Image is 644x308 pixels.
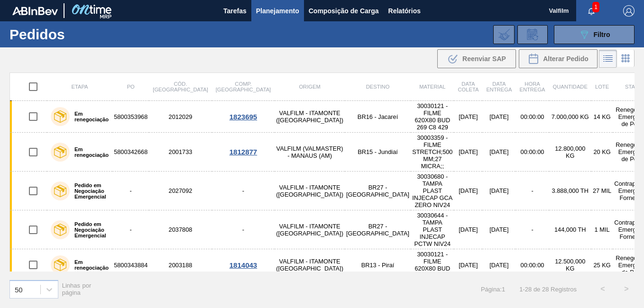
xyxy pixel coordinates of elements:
td: BR16 - Jacareí [345,101,411,133]
td: 30030680 - TAMPA PLAST INJECAP GCA ZERO NIV24 [411,172,454,210]
td: 5800343884 [112,249,149,281]
td: [DATE] [454,172,482,210]
div: 1814043 [213,261,273,269]
td: 00:00:00 [515,133,549,172]
td: 2037808 [149,210,212,249]
td: VALFILM (VALMASTER) - MANAUS (AM) [275,133,345,172]
div: Alterar Pedido [519,49,598,68]
span: 1 - 28 de 28 Registros [519,286,577,293]
td: 27 MIL [591,172,613,210]
td: [DATE] [482,249,515,281]
td: VALFILM - ITAMONTE ([GEOGRAPHIC_DATA]) [275,172,345,210]
td: [DATE] [482,133,515,172]
span: Origem [299,84,320,90]
label: Em renegociação [70,146,109,158]
td: 00:00:00 [515,249,549,281]
td: 3.888,000 TH [549,172,591,210]
span: Alterar Pedido [543,55,589,63]
td: 2027092 [149,172,212,210]
span: Comp. [GEOGRAPHIC_DATA] [216,81,271,92]
div: 1823695 [213,113,273,121]
span: PO [127,84,135,90]
td: VALFILM - ITAMONTE ([GEOGRAPHIC_DATA]) [275,101,345,133]
h1: Pedidos [9,29,142,40]
span: 1 [592,2,599,12]
div: Reenviar SAP [437,49,516,68]
td: [DATE] [454,101,482,133]
span: Data entrega [486,81,512,92]
td: 5800353968 [112,101,149,133]
td: 14 KG [591,101,613,133]
td: - [515,172,549,210]
div: 1812877 [213,148,273,156]
td: - [212,172,275,210]
td: - [112,172,149,210]
span: Quantidade [553,84,588,90]
label: Pedido em Negociação Emergencial [70,221,109,238]
div: Visão em Cards [617,50,635,68]
span: Etapa [72,84,88,90]
td: [DATE] [482,101,515,133]
td: 20 KG [591,133,613,172]
span: Material [419,84,445,90]
div: Importar Negociações dos Pedidos [493,25,515,44]
span: Página : 1 [481,286,505,293]
td: [DATE] [482,210,515,249]
td: 30030121 - FILME 620X80 BUD 269 C8 429 [411,249,454,281]
span: Hora Entrega [519,81,545,92]
td: - [112,210,149,249]
td: BR27 - [GEOGRAPHIC_DATA] [345,210,411,249]
span: Linhas por página [62,282,92,296]
span: Cód. [GEOGRAPHIC_DATA] [153,81,208,92]
td: [DATE] [482,172,515,210]
span: Planejamento [256,5,299,17]
td: BR27 - [GEOGRAPHIC_DATA] [345,172,411,210]
span: Reenviar SAP [462,55,506,63]
td: 00:00:00 [515,101,549,133]
td: 25 KG [591,249,613,281]
label: Em renegociação [70,111,109,122]
img: TNhmsLtSVTkK8tSr43FrP2fwEKptu5GPRR3wAAAABJRU5ErkJggg== [12,7,58,15]
td: 7.000,000 KG [549,101,591,133]
td: [DATE] [454,249,482,281]
span: Data coleta [458,81,478,92]
td: 2001733 [149,133,212,172]
td: [DATE] [454,133,482,172]
span: Relatórios [388,5,421,17]
td: - [515,210,549,249]
td: VALFILM - ITAMONTE ([GEOGRAPHIC_DATA]) [275,210,345,249]
td: BR15 - Jundiaí [345,133,411,172]
td: 30030644 - TAMPA PLAST INJECAP PCTW NIV24 [411,210,454,249]
td: VALFILM - ITAMONTE ([GEOGRAPHIC_DATA]) [275,249,345,281]
button: Notificações [576,4,607,18]
span: Tarefas [223,5,247,17]
img: Logout [623,5,635,17]
td: 2003188 [149,249,212,281]
td: BR13 - Piraí [345,249,411,281]
button: < [591,277,615,301]
td: 30030121 - FILME 620X80 BUD 269 C8 429 [411,101,454,133]
label: Em renegociação [70,259,109,271]
div: 50 [15,285,23,293]
td: 12.500,000 KG [549,249,591,281]
button: > [615,277,638,301]
td: 144,000 TH [549,210,591,249]
span: Lote [595,84,609,90]
td: 5800342668 [112,133,149,172]
button: Filtro [554,25,635,44]
span: Filtro [594,31,610,38]
td: [DATE] [454,210,482,249]
td: 2012029 [149,101,212,133]
td: 1 MIL [591,210,613,249]
span: Destino [366,84,390,90]
td: 30003359 - FILME STRETCH;500 MM;27 MICRA;; [411,133,454,172]
span: Composição de Carga [309,5,379,17]
td: - [212,210,275,249]
div: Solicitação de Revisão de Pedidos [517,25,548,44]
td: 12.800,000 KG [549,133,591,172]
div: Visão em Lista [599,50,617,68]
label: Pedido em Negociação Emergencial [70,182,109,199]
